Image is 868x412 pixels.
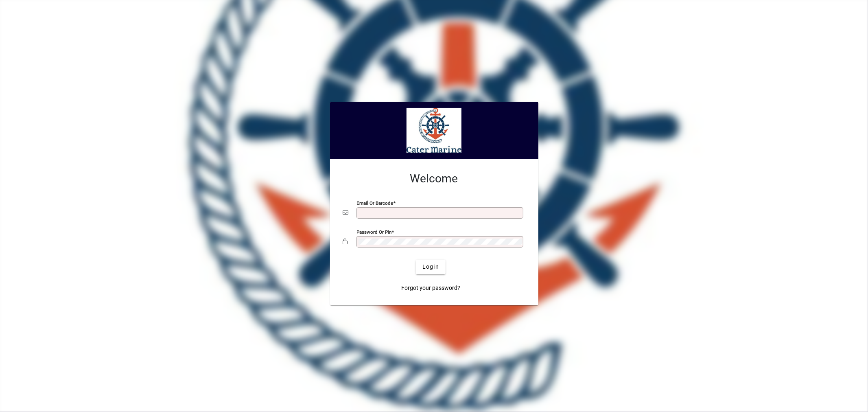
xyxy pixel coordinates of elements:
[398,281,464,296] a: Forgot your password?
[357,229,392,234] mat-label: Password or Pin
[422,263,439,271] span: Login
[357,200,394,206] mat-label: Email or Barcode
[401,284,460,292] span: Forgot your password?
[416,260,446,274] button: Login
[343,172,525,186] h2: Welcome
